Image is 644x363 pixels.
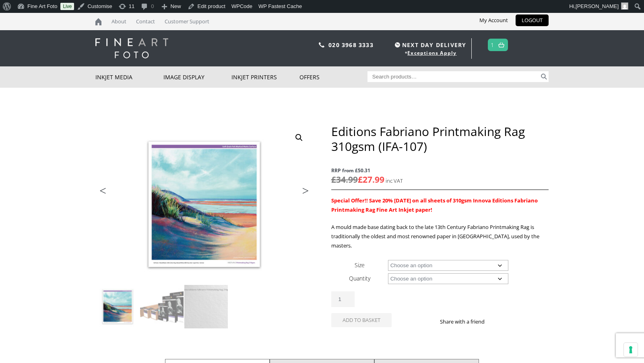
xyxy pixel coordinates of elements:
a: Image Display [163,66,231,88]
img: twitter sharing button [504,318,510,325]
button: Search [539,71,549,82]
a: Inkjet Media [95,66,163,88]
input: Search products… [367,71,540,82]
img: email sharing button [514,318,520,325]
a: About [107,13,130,30]
span: [PERSON_NAME] [576,3,619,9]
span: RRP from £50.31 [331,166,549,175]
a: 020 3968 3333 [328,41,374,49]
a: Live [60,3,74,10]
a: Contact [132,13,159,30]
img: facebook sharing button [494,318,501,325]
img: time.svg [395,42,400,47]
button: Your consent preferences for tracking technologies [624,343,638,357]
a: My Account [473,14,514,26]
img: Editions Fabriano Printmaking Rag 310gsm (IFA-107) - Image 3 [184,285,228,328]
bdi: 34.99 [331,174,358,185]
span: NEXT DAY DELIVERY [393,40,466,49]
a: View full-screen image gallery [292,130,306,145]
h1: Editions Fabriano Printmaking Rag 310gsm (IFA-107) [331,124,549,154]
p: A mould made base dating back to the late 13th Century Fabriano Printmaking Rag is traditionally ... [331,223,549,250]
img: Editions Fabriano Printmaking Rag 310gsm (IFA-107) [96,285,139,328]
label: Quantity [349,274,370,282]
a: Exceptions Apply [407,49,456,56]
img: phone.svg [319,42,324,47]
button: Add to basket [331,313,392,327]
img: Editions Fabriano Printmaking Rag 310gsm (IFA-107) - Image 2 [140,285,184,328]
a: Offers [299,66,367,88]
a: 1 [491,39,494,51]
a: LOGOUT [516,14,549,26]
span: £ [331,174,336,185]
p: Share with a friend [440,317,494,326]
span: £ [358,174,363,185]
a: Inkjet Printers [231,66,299,88]
strong: Special Offer!! Save 20% [DATE] on all sheets of 310gsm Innova Editions Fabriano Printmaking Rag ... [331,197,538,213]
img: basket.svg [498,42,504,47]
input: Product quantity [331,291,355,307]
img: Editions Fabriano Printmaking Rag 310gsm (IFA-107) [95,124,313,285]
a: Customer Support [161,13,213,30]
label: Size [355,261,365,269]
img: logo-white.svg [95,38,168,58]
bdi: 27.99 [358,174,384,185]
